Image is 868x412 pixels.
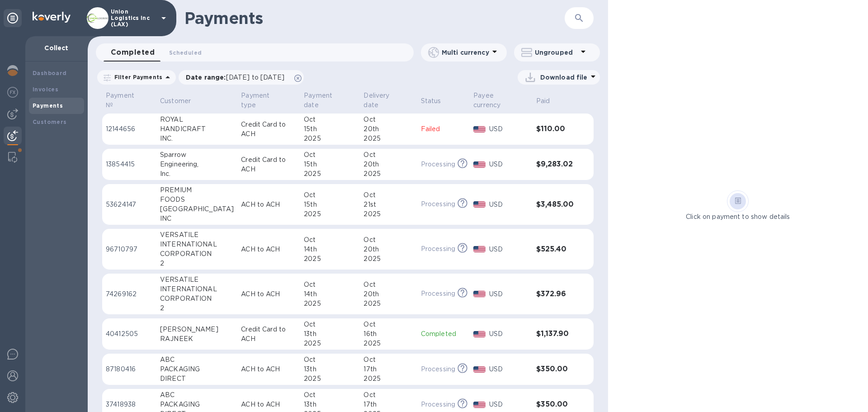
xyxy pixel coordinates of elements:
img: USD [473,291,486,297]
b: Dashboard [33,70,67,76]
b: Payments [33,102,63,109]
p: Credit Card to ACH [241,325,297,344]
div: 2025 [363,374,413,384]
p: ACH to ACH [241,245,297,254]
div: INC [160,214,234,223]
img: Logo [33,12,71,23]
p: USD [489,200,529,209]
div: 17th [363,400,413,409]
h3: $350.00 [536,365,576,374]
p: 37418938 [106,400,153,409]
p: Click on payment to show details [686,212,790,222]
div: VERSATILE [160,230,234,240]
span: Status [421,96,453,106]
div: Oct [363,320,413,329]
p: USD [489,245,529,254]
div: Oct [304,115,356,124]
div: 14th [304,289,356,299]
p: Date range : [186,73,289,82]
div: Oct [304,355,356,365]
p: Processing [421,160,455,169]
img: USD [473,161,486,168]
h3: $3,485.00 [536,200,576,209]
div: Oct [304,390,356,400]
div: Oct [363,390,413,400]
p: 96710797 [106,245,153,254]
div: 2025 [304,134,356,143]
div: [GEOGRAPHIC_DATA] [160,204,234,214]
img: USD [473,366,486,373]
div: Oct [363,235,413,245]
div: 13th [304,400,356,409]
div: 2 [160,259,234,268]
div: ABC [160,390,234,400]
p: Status [421,96,441,106]
p: USD [489,160,529,169]
div: 13th [304,329,356,339]
p: Delivery date [363,91,401,110]
p: Union Logistics Inc (LAX) [111,9,156,28]
div: 14th [304,245,356,254]
div: Oct [304,190,356,200]
p: 87180416 [106,365,153,374]
div: PREMIUM [160,185,234,195]
div: Unpin categories [4,9,22,27]
h1: Payments [184,9,565,28]
div: 2025 [304,209,356,219]
p: Payment type [241,91,285,110]
span: Payment type [241,91,297,110]
div: Oct [304,235,356,245]
h3: $1,137.90 [536,330,576,338]
div: Sparrow [160,150,234,160]
div: 15th [304,200,356,209]
div: Date range:[DATE] to [DATE] [179,70,304,85]
p: Processing [421,199,455,209]
img: USD [473,402,486,408]
span: Payment № [106,91,153,110]
h3: $9,283.02 [536,160,576,169]
p: Credit Card to ACH [241,155,297,174]
div: Oct [363,190,413,200]
img: USD [473,201,486,208]
div: Oct [363,355,413,365]
div: 20th [363,289,413,299]
p: 13854415 [106,160,153,169]
p: USD [489,365,529,374]
div: PACKAGING [160,365,234,374]
p: ACH to ACH [241,400,297,409]
div: 2025 [363,299,413,308]
span: Customer [160,96,203,106]
div: 2025 [304,374,356,384]
p: Processing [421,244,455,254]
p: Processing [421,365,455,374]
p: Payee currency [473,91,517,110]
span: [DATE] to [DATE] [226,74,284,81]
p: Failed [421,124,466,134]
div: CORPORATION [160,249,234,259]
div: 13th [304,365,356,374]
div: [PERSON_NAME] [160,325,234,334]
img: USD [473,246,486,252]
div: FOODS [160,195,234,204]
p: Ungrouped [535,48,578,57]
div: 2025 [363,169,413,179]
div: Oct [363,115,413,124]
img: USD [473,331,486,337]
span: Scheduled [169,48,202,57]
span: Payee currency [473,91,528,110]
div: 2025 [363,254,413,264]
p: Download file [540,73,588,82]
h3: $110.00 [536,125,576,133]
div: 2025 [304,169,356,179]
div: 16th [363,329,413,339]
span: Delivery date [363,91,413,110]
h3: $525.40 [536,245,576,254]
p: ACH to ACH [241,289,297,299]
span: Payment date [304,91,356,110]
div: 20th [363,160,413,169]
h3: $372.96 [536,290,576,298]
div: Oct [363,150,413,160]
div: 15th [304,124,356,134]
p: 53624147 [106,200,153,209]
b: Invoices [33,86,58,93]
